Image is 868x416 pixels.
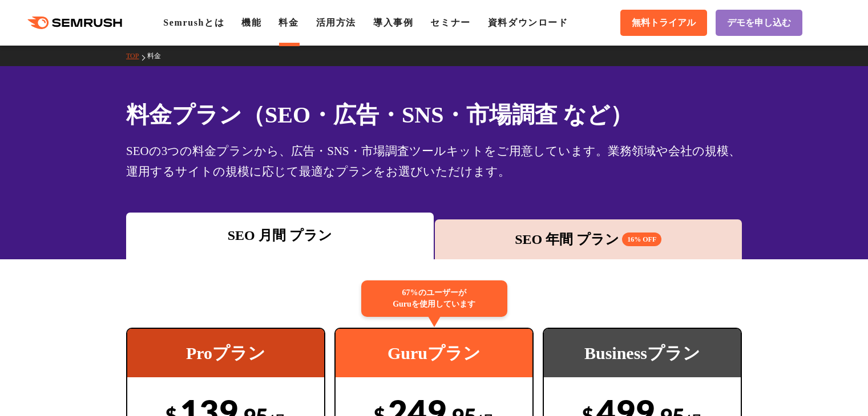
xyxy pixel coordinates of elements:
[488,18,568,27] a: 資料ダウンロード
[241,18,261,27] a: 機能
[163,18,224,27] a: Semrushとは
[727,17,791,29] span: デモを申し込む
[622,233,661,246] span: 16% OFF
[147,52,169,60] a: 料金
[716,10,802,36] a: デモを申し込む
[278,18,298,27] a: 料金
[373,18,413,27] a: 導入事例
[127,329,324,377] div: Proプラン
[430,18,470,27] a: セミナー
[336,329,532,377] div: Guruプラン
[316,18,356,27] a: 活用方法
[126,98,742,132] h1: 料金プラン（SEO・広告・SNS・市場調査 など）
[544,329,741,377] div: Businessプラン
[126,141,742,182] div: SEOの3つの料金プランから、広告・SNS・市場調査ツールキットをご用意しています。業務領域や会社の規模、運用するサイトの規模に応じて最適なプランをお選びいただけます。
[132,225,428,246] div: SEO 月間 プラン
[620,10,707,36] a: 無料トライアル
[632,17,696,29] span: 無料トライアル
[126,52,147,60] a: TOP
[441,229,737,250] div: SEO 年間 プラン
[361,280,507,317] div: 67%のユーザーが Guruを使用しています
